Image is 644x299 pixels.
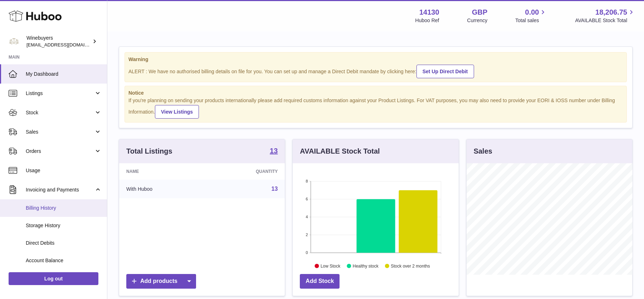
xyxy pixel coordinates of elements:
[321,264,341,269] text: Low Stock
[126,274,196,289] a: Add products
[26,129,94,135] span: Sales
[306,250,308,255] text: 0
[9,36,19,47] img: ben@winebuyers.com
[119,163,206,180] th: Name
[128,97,623,119] div: If you're planning on sending your products internationally please add required customs informati...
[300,146,380,156] h3: AVAILABLE Stock Total
[26,167,102,174] span: Usage
[272,186,278,192] a: 13
[26,109,94,116] span: Stock
[419,8,439,17] strong: 14130
[575,8,635,24] a: 18,206.75 AVAILABLE Stock Total
[128,90,623,96] strong: Notice
[595,8,627,17] span: 18,206.75
[26,148,94,155] span: Orders
[26,257,102,264] span: Account Balance
[300,274,340,289] a: Add Stock
[26,240,102,246] span: Direct Debits
[353,264,379,269] text: Healthy stock
[26,222,102,229] span: Storage History
[155,105,199,119] a: View Listings
[575,17,635,24] span: AVAILABLE Stock Total
[26,186,94,193] span: Invoicing and Payments
[391,264,430,269] text: Stock over 2 months
[26,90,94,97] span: Listings
[306,197,308,201] text: 6
[128,64,623,78] div: ALERT : We have no authorised billing details on file for you. You can set up and manage a Direct...
[270,147,278,156] a: 13
[9,272,98,285] a: Log out
[270,147,278,154] strong: 13
[26,71,102,78] span: My Dashboard
[525,8,539,17] span: 0.00
[306,179,308,183] text: 8
[126,146,172,156] h3: Total Listings
[26,205,102,211] span: Billing History
[119,180,206,198] td: With Huboo
[467,17,488,24] div: Currency
[26,35,91,48] div: Winebuyers
[515,8,547,24] a: 0.00 Total sales
[415,17,439,24] div: Huboo Ref
[416,65,474,78] a: Set Up Direct Debit
[472,8,487,17] strong: GBP
[306,233,308,237] text: 2
[474,146,492,156] h3: Sales
[306,215,308,219] text: 4
[128,56,623,63] strong: Warning
[206,163,285,180] th: Quantity
[515,17,547,24] span: Total sales
[26,42,105,48] span: [EMAIL_ADDRESS][DOMAIN_NAME]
